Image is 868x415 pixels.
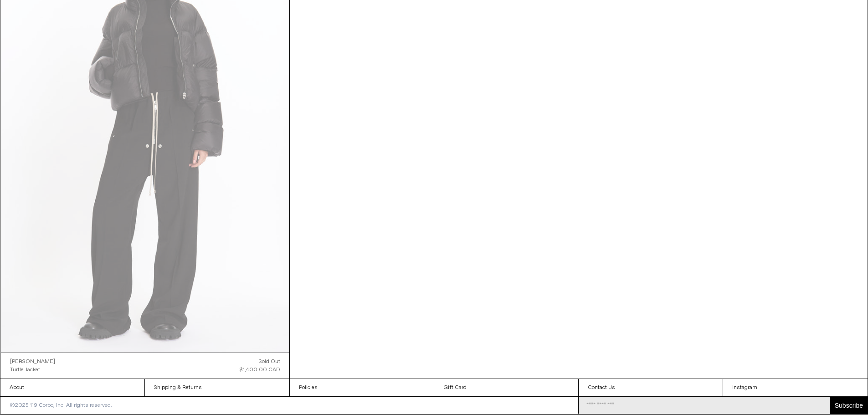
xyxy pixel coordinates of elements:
a: Turtle Jacket [10,366,55,374]
a: Gift Card [434,379,579,396]
div: Turtle Jacket [10,366,40,374]
a: About [0,379,144,396]
div: [PERSON_NAME] [10,358,55,366]
a: [PERSON_NAME] [10,358,55,366]
a: Shipping & Returns [145,379,289,396]
button: Subscribe [830,397,868,414]
input: Email Address [579,397,830,414]
p: ©2025 119 Corbo, Inc. All rights reserved. [0,397,121,414]
a: Contact Us [579,379,723,396]
a: Policies [290,379,434,396]
a: Instagram [723,379,868,396]
div: $1,400.00 CAD [240,366,280,374]
div: Sold out [259,358,280,366]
